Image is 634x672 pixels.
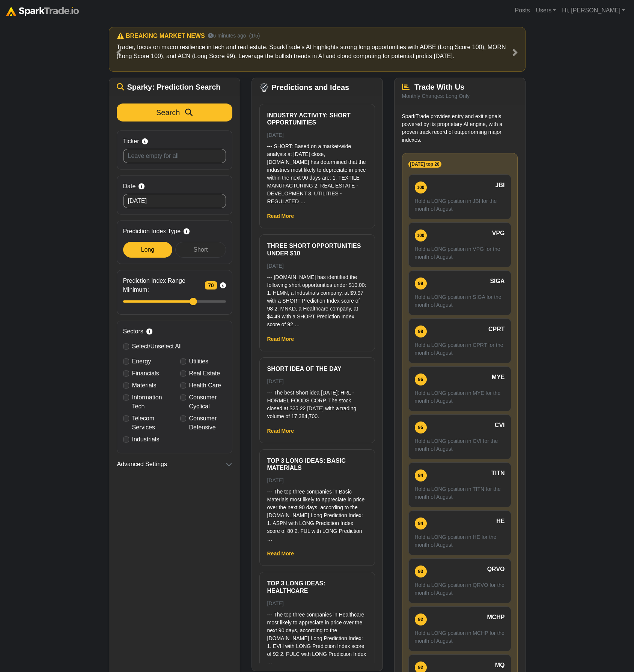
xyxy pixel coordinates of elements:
[415,373,427,385] div: 96
[408,606,511,651] a: 92 MCHP Hold a LONG position in MCHP for the month of August
[123,149,226,163] input: Leave empty for all
[495,181,505,190] span: JBI
[189,414,226,432] label: Consumer Defensive
[491,469,505,478] span: TITN
[267,273,367,328] p: --- [DOMAIN_NAME] has identified the following short opportunities under $10.00: 1. HLMN, a Indus...
[414,83,464,91] span: Trade With Us
[267,580,367,666] a: Top 3 Long ideas: Healthcare [DATE] --- The top three companies in Healthcare most likely to appr...
[495,661,505,670] span: MQ
[123,137,139,146] span: Ticker
[415,581,505,597] p: Hold a LONG position in QRVO for the month of August
[189,369,220,378] label: Real Estate
[408,462,511,507] a: 94 TITN Hold a LONG position in TITN for the month of August
[533,3,559,18] a: Users
[492,373,505,382] span: MYE
[156,108,180,117] span: Search
[272,83,349,92] span: Predictions and Ideas
[267,365,367,372] h6: Short Idea of the Day
[123,276,202,294] span: Prediction Index Range Minimum:
[132,435,160,444] label: Industrials
[220,282,226,288] i: Filter stocks by SparkTrade's confidence score. The closer to 100, the stronger the model's convi...
[415,197,505,213] p: Hold a LONG position in JBI for the month of August
[267,242,367,256] h6: Three Short Opportunities Under $10
[249,32,260,40] small: (1/5)
[415,325,427,337] div: 98
[495,421,505,430] span: CVI
[408,318,511,363] a: 98 CPRT Hold a LONG position in CPRT for the month of August
[559,3,628,18] a: Hi, [PERSON_NAME]
[132,343,182,349] span: Select/Unselect All
[487,565,505,574] span: QRVO
[175,242,226,258] div: Short
[189,381,221,390] label: Health Care
[415,565,427,577] div: 93
[123,227,181,236] span: Prediction Index Type
[267,428,294,434] a: Read More
[415,485,505,501] p: Hold a LONG position in TITN for the month of August
[267,389,367,420] p: --- The best Short idea [DATE]: HRL - HORMEL FOODS CORP. The stock closed at $25.22 [DATE] with a...
[408,414,511,459] a: 95 CVI Hold a LONG position in CVI for the month of August
[267,611,367,666] p: --- The top three companies in Healthcare most likely to appreciate in price over the next 90 day...
[267,336,294,342] a: Read More
[267,112,367,205] a: Industry Activity: Short Opportunities [DATE] --- SHORT: Based on a market-wide analysis at [DATE...
[402,93,470,99] small: Monthly Changes: Long Only
[487,613,504,622] span: MCHP
[267,457,367,543] a: Top 3 Long ideas: Basic Materials [DATE] --- The top three companies in Basic Materials most like...
[408,510,511,555] a: 94 HE Hold a LONG position in HE for the month of August
[267,263,284,269] small: [DATE]
[408,270,511,315] a: 99 SIGA Hold a LONG position in SIGA for the month of August
[184,228,190,234] i: Long: stock expected to appreciate.<br>Short: stock expected to decline.
[132,369,159,378] label: Financials
[415,293,505,309] p: Hold a LONG position in SIGA for the month of August
[267,213,294,219] a: Read More
[415,229,427,241] div: 100
[488,325,505,334] span: CPRT
[267,142,367,205] p: --- SHORT: Based on a market-wide analysis at [DATE] close, [DOMAIN_NAME] has determined that the...
[189,357,209,366] label: Utilities
[132,414,169,432] label: Telecom Services
[117,460,167,469] span: Advanced Settings
[117,32,205,39] h6: ⚠️ BREAKING MARKET NEWS
[415,181,427,193] div: 100
[415,533,505,549] p: Hold a LONG position in HE for the month of August
[6,7,79,16] img: sparktrade.png
[415,629,505,645] p: Hold a LONG position in MCHP for the month of August
[132,357,151,366] label: Energy
[415,245,505,261] p: Hold a LONG position in VPG for the month of August
[267,600,284,606] small: [DATE]
[496,517,504,526] span: HE
[267,132,284,138] small: [DATE]
[415,437,505,453] p: Hold a LONG position in CVI for the month of August
[402,112,518,144] p: SparkTrade provides entry and exit signals powered by its proprietary AI engine, with a proven tr...
[146,328,152,334] i: Filter predictions by sector for targeted exposure or sector rotation strategies.
[415,389,505,405] p: Hold a LONG position in MYE for the month of August
[123,327,143,336] span: Sectors
[267,365,367,420] a: Short Idea of the Day [DATE] --- The best Short idea [DATE]: HRL - HORMEL FOODS CORP. The stock c...
[408,161,441,168] span: [DATE] top 20
[415,277,427,289] div: 99
[208,32,246,40] small: 6 minutes ago
[139,183,145,189] i: Select the date the prediction was generated. Use today's date for freshest signals. Backdate to ...
[267,580,367,594] h6: Top 3 Long ideas: Healthcare
[267,477,284,483] small: [DATE]
[267,457,367,471] h6: Top 3 Long ideas: Basic Materials
[132,393,169,411] label: Information Tech
[415,613,427,625] div: 92
[193,246,208,253] span: Short
[490,277,504,286] span: SIGA
[415,469,427,481] div: 94
[267,488,367,543] p: --- The top three companies in Basic Materials most likely to appreciate in price over the next 9...
[117,459,232,469] button: Advanced Settings
[408,366,511,411] a: 96 MYE Hold a LONG position in MYE for the month of August
[132,381,157,390] label: Materials
[117,43,518,61] p: Trader, focus on macro resilience in tech and real estate. SparkTrade's AI highlights strong long...
[492,229,505,238] span: VPG
[415,421,427,433] div: 95
[512,3,533,18] a: Posts
[267,112,367,126] h6: Industry Activity: Short Opportunities
[408,558,511,603] a: 93 QRVO Hold a LONG position in QRVO for the month of August
[408,222,511,267] a: 100 VPG Hold a LONG position in VPG for the month of August
[415,341,505,357] p: Hold a LONG position in CPRT for the month of August
[123,242,173,258] div: Long
[415,517,427,529] div: 94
